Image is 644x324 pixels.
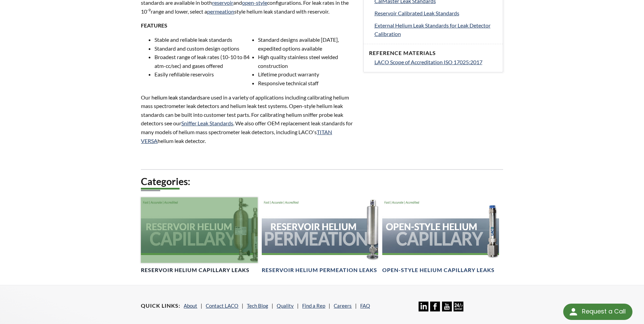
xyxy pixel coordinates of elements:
a: TITAN VERSA [141,129,332,144]
a: External Helium Leak Standards for Leak Detector Calibration [374,21,497,38]
h4: Reference Materials [369,50,497,57]
a: Reservoir Helium Capillary headerReservoir Helium Capillary Leaks [141,197,257,274]
sup: -9 [147,7,151,13]
div: Request a Call [563,304,632,320]
h2: Categories: [141,175,503,188]
strong: FEATURES [141,22,167,29]
a: Sniffer Leak Standards [181,120,233,126]
a: About [184,303,197,309]
img: round button [568,306,579,317]
img: 24/7 Support Icon [454,302,463,311]
li: Broadest range of leak rates (10-10 to 84 atm-cc/sec) and gases offered [154,53,251,70]
li: High quality stainless steel welded construction [258,53,355,70]
a: Tech Blog [247,303,268,309]
h4: Open-Style Helium Capillary Leaks [382,267,495,274]
span: External Helium Leak Standards for Leak Detector Calibration [374,22,491,37]
a: Contact LACO [206,303,238,309]
a: Find a Rep [302,303,325,309]
li: Standard designs available [DATE], expedited options available [258,35,355,53]
span: elium leak standards [154,94,202,101]
h4: Quick Links [141,302,180,309]
h4: Reservoir Helium Capillary Leaks [141,267,250,274]
a: 24/7 Support [454,306,463,312]
span: Reservoir Calibrated Leak Standards [374,10,459,16]
li: Responsive technical staff [258,79,355,88]
li: Stable and reliable leak standards [154,35,251,44]
a: Reservoir Calibrated Leak Standards [374,9,497,18]
li: Lifetime product warranty [258,70,355,79]
span: LACO Scope of Accreditation ISO 17025:2017 [374,59,482,65]
a: permeation [207,8,234,15]
li: Easily refillable reservoirs [154,70,251,79]
div: Request a Call [582,304,626,319]
a: Quality [277,303,294,309]
p: Our h are used in a variety of applications including calibrating helium mass spectrometer leak d... [141,93,355,145]
a: FAQ [360,303,370,309]
li: Standard and custom design options [154,44,251,53]
h4: Reservoir Helium Permeation Leaks [262,267,377,274]
a: Careers [334,303,352,309]
a: Reservoir Helium PermeationReservoir Helium Permeation Leaks [262,197,378,274]
a: Open-Style Helium Capillary headerOpen-Style Helium Capillary Leaks [382,197,499,274]
a: LACO Scope of Accreditation ISO 17025:2017 [374,58,497,67]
